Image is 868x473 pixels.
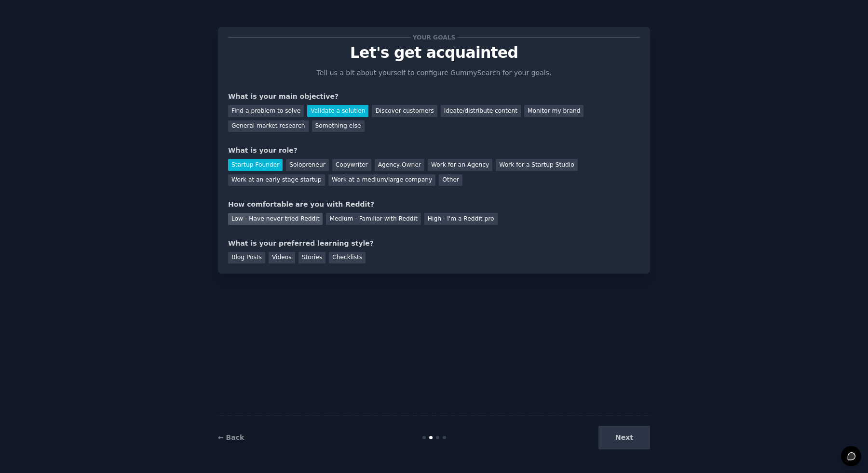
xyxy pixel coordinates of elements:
[228,44,640,61] p: Let's get acquainted
[326,213,420,225] div: Medium - Familiar with Reddit
[298,252,325,264] div: Stories
[439,174,462,186] div: Other
[328,174,435,186] div: Work at a medium/large company
[496,159,577,171] div: Work for a Startup Studio
[428,159,492,171] div: Work for an Agency
[329,252,366,264] div: Checklists
[218,434,244,441] a: ← Back
[312,120,365,132] div: Something else
[332,159,371,171] div: Copywriter
[228,145,640,156] div: What is your role?
[228,174,325,186] div: Work at an early stage startup
[228,92,640,102] div: What is your main objective?
[441,105,521,117] div: Ideate/distribute content
[228,159,283,171] div: Startup Founder
[228,120,309,132] div: General market research
[375,159,424,171] div: Agency Owner
[228,105,304,117] div: Find a problem to solve
[307,105,368,117] div: Validate a solution
[411,32,457,42] span: Your goals
[228,213,323,225] div: Low - Have never tried Reddit
[228,199,640,210] div: How comfortable are you with Reddit?
[424,213,498,225] div: High - I'm a Reddit pro
[524,105,583,117] div: Monitor my brand
[269,252,295,264] div: Videos
[372,105,437,117] div: Discover customers
[228,252,265,264] div: Blog Posts
[286,159,328,171] div: Solopreneur
[228,238,640,249] div: What is your preferred learning style?
[312,68,556,78] p: Tell us a bit about yourself to configure GummySearch for your goals.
